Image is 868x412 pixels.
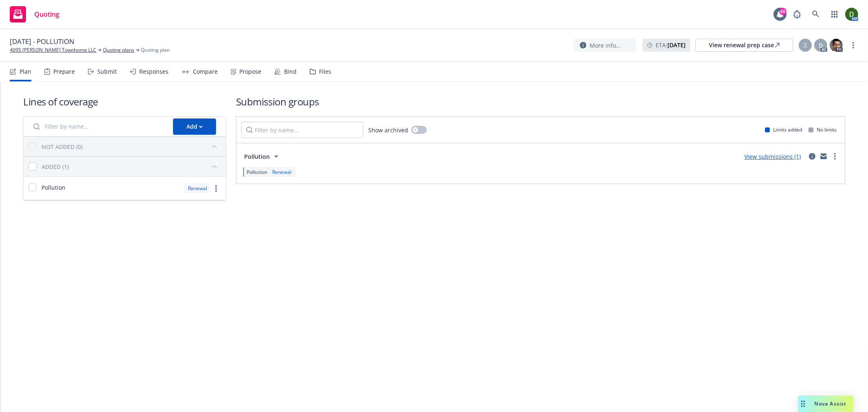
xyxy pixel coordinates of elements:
[709,39,780,51] div: View renewal prep case
[807,151,817,161] a: circleInformation
[826,6,843,22] a: Switch app
[368,126,408,134] span: Show archived
[139,68,168,75] div: Responses
[244,152,270,161] span: Pollution
[42,142,83,151] div: NOT ADDED (0)
[42,140,221,153] button: NOT ADDED (0)
[241,148,284,164] button: Pollution
[42,160,221,173] button: ADDED (1)
[744,153,801,160] a: View submissions (1)
[7,3,63,26] a: Quoting
[247,169,267,175] span: Pollution
[236,95,845,108] h1: Submission groups
[815,400,847,407] span: Nova Assist
[271,169,293,175] div: Renewal
[184,183,211,193] div: Renewal
[695,39,793,52] a: View renewal prep case
[28,118,168,135] input: Filter by name...
[10,46,96,54] a: 4095 [PERSON_NAME] Townhome LLC
[173,118,216,135] button: Add
[656,41,686,49] span: ETA :
[20,68,31,75] div: Plan
[284,68,297,75] div: Bind
[845,8,858,21] img: photo
[667,41,686,49] strong: [DATE]
[798,396,808,412] div: Drag to move
[573,39,636,52] button: More info...
[42,162,69,171] div: ADDED (1)
[34,11,59,18] span: Quoting
[779,8,787,15] div: 60
[819,41,823,50] span: D
[211,184,221,193] a: more
[53,68,75,75] div: Prepare
[186,119,203,134] div: Add
[798,396,853,412] button: Nova Assist
[319,68,331,75] div: Files
[819,151,829,161] a: mail
[808,6,824,22] a: Search
[103,46,134,54] a: Quoting plans
[141,46,170,54] span: Quoting plan
[241,122,363,138] input: Filter by name...
[193,68,218,75] div: Compare
[830,39,843,52] img: photo
[590,41,621,50] span: More info...
[23,95,226,108] h1: Lines of coverage
[97,68,117,75] div: Submit
[809,126,837,133] div: No limits
[10,37,74,46] span: [DATE] - POLLUTION
[239,68,261,75] div: Propose
[765,126,802,133] div: Limits added
[848,40,858,50] a: more
[789,6,805,22] a: Report a Bug
[830,151,840,161] a: more
[42,183,66,192] span: Pollution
